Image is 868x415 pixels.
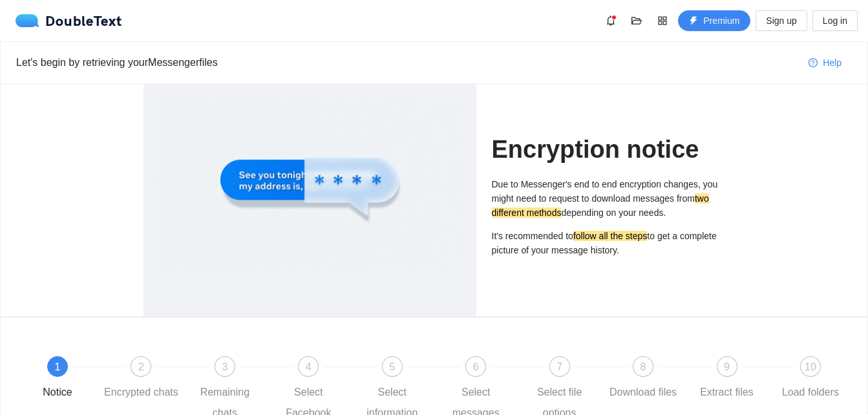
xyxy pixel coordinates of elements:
div: Let's begin by retrieving your Messenger files [16,54,798,70]
a: logoDoubleText [16,14,122,27]
span: 9 [724,361,730,372]
span: Premium [703,14,739,28]
button: Sign up [756,10,807,31]
span: 8 [640,361,646,372]
img: logo [16,14,45,27]
div: 2Encrypted chats [103,356,187,403]
span: Sign up [766,14,796,28]
div: 8Download files [606,356,689,403]
span: 6 [473,361,479,372]
span: Help [823,56,842,70]
span: 1 [55,361,61,372]
mark: two different methods [492,193,709,218]
button: thunderboltPremium [678,10,750,31]
span: 2 [138,361,144,372]
span: 7 [556,361,562,372]
div: Notice [43,382,72,403]
p: It's recommended to to get a complete picture of your message history. [492,229,725,257]
span: thunderbolt [689,16,698,27]
span: question-circle [809,58,818,69]
span: bell [601,16,620,26]
span: 5 [389,361,395,372]
h1: Encryption notice [492,134,725,165]
span: Log in [823,14,847,28]
button: appstore [652,10,673,31]
div: Extract files [700,382,754,403]
div: Load folders [782,382,839,403]
span: folder-open [627,16,646,26]
button: Log in [812,10,858,31]
div: Download files [609,382,677,403]
span: appstore [653,16,672,26]
div: 10Load folders [773,356,848,403]
div: DoubleText [16,14,122,27]
button: question-circleHelp [798,52,852,73]
div: 9Extract files [690,356,773,403]
button: bell [600,10,621,31]
mark: follow all the steps [573,231,647,241]
button: folder-open [626,10,647,31]
span: 10 [805,361,816,372]
p: Due to Messenger's end to end encryption changes, you might need to request to download messages ... [492,177,725,220]
span: 4 [306,361,312,372]
div: 1Notice [20,356,103,403]
span: 3 [222,361,228,372]
div: Encrypted chats [104,382,178,403]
